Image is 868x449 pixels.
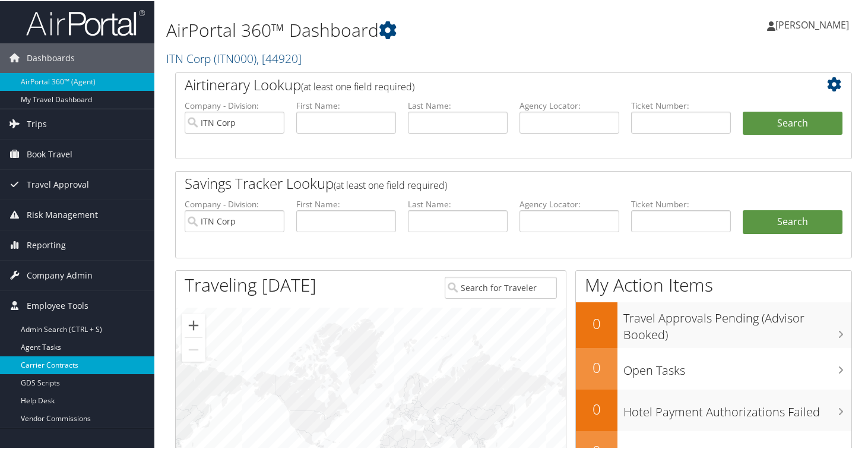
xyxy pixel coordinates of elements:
[519,99,619,110] label: Agency Locator:
[182,337,205,361] button: Zoom out
[631,197,731,209] label: Ticket Number:
[445,276,557,298] input: Search for Traveler
[743,110,842,134] button: Search
[623,355,851,378] h3: Open Tasks
[296,99,396,110] label: First Name:
[519,197,619,209] label: Agency Locator:
[26,8,145,36] img: airportal-logo.png
[27,199,98,229] span: Risk Management
[185,74,786,94] h2: Airtinerary Lookup
[631,99,731,110] label: Ticket Number:
[408,99,508,110] label: Last Name:
[256,49,302,65] span: , [ 44920 ]
[743,209,842,233] a: Search
[775,17,849,30] span: [PERSON_NAME]
[185,197,284,209] label: Company - Division:
[214,49,256,65] span: ( ITN000 )
[623,303,851,342] h3: Travel Approvals Pending (Advisor Booked)
[166,17,629,42] h1: AirPortal 360™ Dashboard
[185,209,284,231] input: search accounts
[334,178,447,191] span: (at least one field required)
[166,49,302,65] a: ITN Corp
[576,388,851,430] a: 0Hotel Payment Authorizations Failed
[27,169,89,198] span: Travel Approval
[185,172,786,192] h2: Savings Tracker Lookup
[185,99,284,110] label: Company - Division:
[576,356,617,377] h2: 0
[296,197,396,209] label: First Name:
[408,197,508,209] label: Last Name:
[27,42,75,72] span: Dashboards
[185,271,316,296] h1: Traveling [DATE]
[27,290,88,320] span: Employee Tools
[576,398,617,418] h2: 0
[576,301,851,347] a: 0Travel Approvals Pending (Advisor Booked)
[576,271,851,296] h1: My Action Items
[576,312,617,333] h2: 0
[27,229,66,259] span: Reporting
[576,347,851,388] a: 0Open Tasks
[27,138,72,168] span: Book Travel
[182,312,205,336] button: Zoom in
[27,108,47,138] span: Trips
[27,260,93,289] span: Company Admin
[623,397,851,419] h3: Hotel Payment Authorizations Failed
[767,6,861,42] a: [PERSON_NAME]
[301,79,414,92] span: (at least one field required)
